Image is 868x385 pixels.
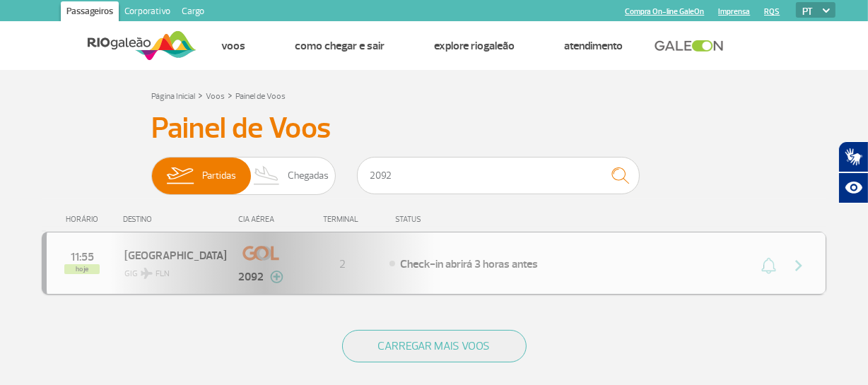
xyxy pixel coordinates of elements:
div: CIA AÉREA [225,215,296,224]
button: CARREGAR MAIS VOOS [342,330,527,362]
a: Imprensa [718,7,750,16]
a: Página Inicial [151,91,195,102]
a: > [198,87,203,103]
button: Abrir tradutor de língua de sinais. [838,141,868,172]
div: STATUS [388,215,503,224]
a: Compra On-line GaleOn [625,7,704,16]
span: Chegadas [288,158,329,194]
img: slider-desembarque [246,158,288,194]
a: > [228,87,233,103]
span: Partidas [202,158,236,194]
input: Voo, cidade ou cia aérea [357,157,640,194]
img: slider-embarque [158,158,202,194]
a: Explore RIOgaleão [434,39,515,53]
a: Voos [221,39,245,53]
div: Plugin de acessibilidade da Hand Talk. [838,141,868,203]
a: Corporativo [119,1,176,24]
a: Cargo [176,1,210,24]
a: Como chegar e sair [295,39,385,53]
a: Voos [206,91,225,102]
a: Atendimento [564,39,623,53]
a: Passageiros [61,1,119,24]
a: Painel de Voos [235,91,286,102]
button: Abrir recursos assistivos. [838,172,868,203]
div: HORÁRIO [46,215,123,224]
div: DESTINO [123,215,226,224]
div: TERMINAL [296,215,388,224]
a: RQS [764,7,780,16]
h3: Painel de Voos [151,111,717,146]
